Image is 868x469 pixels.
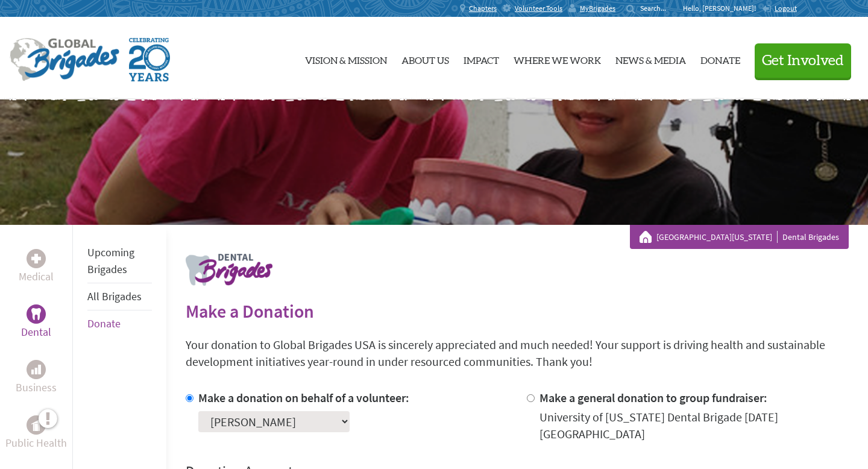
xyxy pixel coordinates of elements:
[640,231,839,243] div: Dental Brigades
[87,310,152,337] li: Donate
[580,4,615,13] span: MyBrigades
[186,336,849,370] p: Your donation to Global Brigades USA is sincerely appreciated and much needed! Your support is dr...
[775,4,797,13] span: Logout
[469,4,497,13] span: Chapters
[27,249,46,268] div: Medical
[615,27,686,90] a: News & Media
[198,390,409,405] label: Make a donation on behalf of a volunteer:
[762,4,797,13] a: Logout
[539,409,849,442] div: University of [US_STATE] Dental Brigade [DATE] [GEOGRAPHIC_DATA]
[87,316,121,330] a: Donate
[186,300,849,322] h2: Make a Donation
[640,4,675,13] input: Search...
[31,419,41,431] img: Public Health
[27,360,46,379] div: Business
[31,254,41,263] img: Medical
[755,43,851,78] button: Get Involved
[31,365,41,374] img: Business
[21,304,51,341] a: DentalDental
[16,360,57,396] a: BusinessBusiness
[464,27,499,90] a: Impact
[21,324,51,341] p: Dental
[19,268,54,285] p: Medical
[87,245,134,276] a: Upcoming Brigades
[87,239,152,283] li: Upcoming Brigades
[700,27,740,90] a: Donate
[762,54,844,68] span: Get Involved
[16,379,57,396] p: Business
[515,4,562,13] span: Volunteer Tools
[129,38,170,81] img: Global Brigades Celebrating 20 Years
[31,308,41,319] img: Dental
[10,38,119,81] img: Global Brigades Logo
[186,254,272,286] img: logo-dental.png
[514,27,601,90] a: Where We Work
[401,27,449,90] a: About Us
[87,289,142,303] a: All Brigades
[5,415,67,452] a: Public HealthPublic Health
[683,4,762,13] p: Hello, [PERSON_NAME]!
[19,249,54,285] a: MedicalMedical
[539,390,767,405] label: Make a general donation to group fundraiser:
[27,415,46,435] div: Public Health
[87,283,152,310] li: All Brigades
[656,231,778,243] a: [GEOGRAPHIC_DATA][US_STATE]
[305,27,387,90] a: Vision & Mission
[27,304,46,324] div: Dental
[5,435,67,452] p: Public Health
